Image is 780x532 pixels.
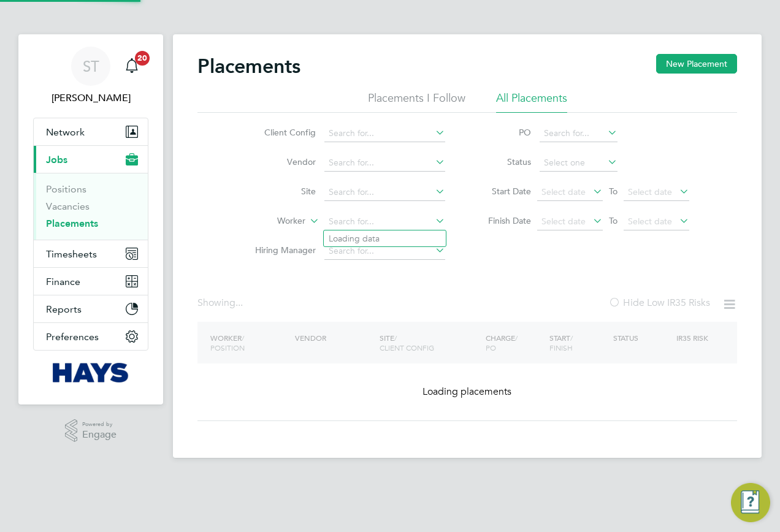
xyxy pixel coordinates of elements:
[34,295,148,322] button: Reports
[541,186,586,197] span: Select date
[34,146,148,173] button: Jobs
[34,240,148,267] button: Timesheets
[656,54,737,74] button: New Placement
[235,297,243,309] span: ...
[731,483,770,522] button: Engage Resource Center
[65,419,117,443] a: Powered byEngage
[46,218,98,229] a: Placements
[235,215,305,227] label: Worker
[324,213,445,230] input: Search for...
[46,303,82,315] span: Reports
[476,156,531,167] label: Status
[476,127,531,138] label: PO
[197,297,245,310] div: Showing
[18,34,163,405] nav: Main navigation
[83,58,99,74] span: ST
[46,154,67,165] span: Jobs
[540,154,617,172] input: Select one
[33,91,148,105] span: Samreet Thandi
[541,216,586,227] span: Select date
[46,183,86,195] a: Positions
[605,183,621,199] span: To
[324,125,445,142] input: Search for...
[605,213,621,229] span: To
[34,173,148,240] div: Jobs
[324,243,445,260] input: Search for...
[608,297,710,309] label: Hide Low IR35 Risks
[368,91,465,113] li: Placements I Follow
[34,118,148,145] button: Network
[34,323,148,350] button: Preferences
[82,430,117,440] span: Engage
[34,268,148,295] button: Finance
[46,276,80,287] span: Finance
[120,47,144,86] a: 20
[46,200,90,212] a: Vacancies
[245,156,316,167] label: Vendor
[33,363,148,382] a: Go to home page
[46,248,97,260] span: Timesheets
[324,230,446,246] li: Loading data
[628,186,672,197] span: Select date
[135,51,150,66] span: 20
[197,54,300,78] h2: Placements
[476,215,531,226] label: Finish Date
[540,125,617,142] input: Search for...
[324,154,445,172] input: Search for...
[628,216,672,227] span: Select date
[33,47,148,105] a: ST[PERSON_NAME]
[53,363,129,382] img: hays-logo-retina.png
[245,127,316,138] label: Client Config
[82,419,117,430] span: Powered by
[324,184,445,201] input: Search for...
[46,126,85,138] span: Network
[245,186,316,197] label: Site
[46,331,99,343] span: Preferences
[476,186,531,197] label: Start Date
[245,245,316,256] label: Hiring Manager
[496,91,567,113] li: All Placements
